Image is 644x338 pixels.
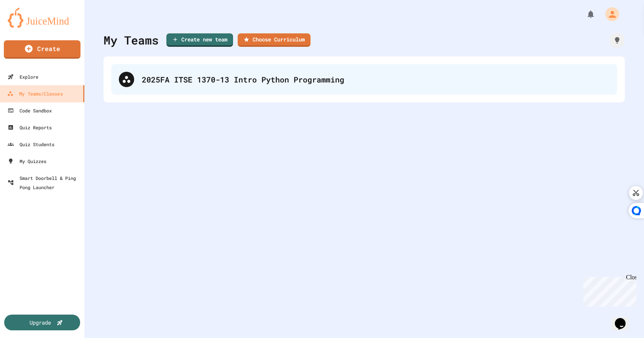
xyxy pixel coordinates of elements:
div: How it works [609,33,625,48]
a: Create new team [166,33,233,47]
div: Smart Doorbell & Ping Pong Launcher [8,173,81,192]
div: My Account [597,5,621,23]
div: 2025FA ITSE 1370-13 Intro Python Programming [142,74,609,85]
div: My Notifications [572,8,597,21]
iframe: chat widget [612,307,636,330]
div: Code Sandbox [8,106,52,115]
div: 2025FA ITSE 1370-13 Intro Python Programming [111,64,617,95]
div: Chat with us now!Close [3,3,53,49]
img: logo-orange.svg [8,8,77,28]
iframe: chat widget [580,274,636,307]
a: Choose Curriculum [238,33,310,47]
div: My Teams [103,31,159,49]
div: My Quizzes [8,157,46,166]
div: My Teams/Classes [7,89,63,98]
div: Quiz Reports [8,123,52,132]
div: Upgrade [30,318,51,326]
a: Create [4,40,80,59]
div: Quiz Students [8,140,54,149]
div: Explore [8,72,38,81]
